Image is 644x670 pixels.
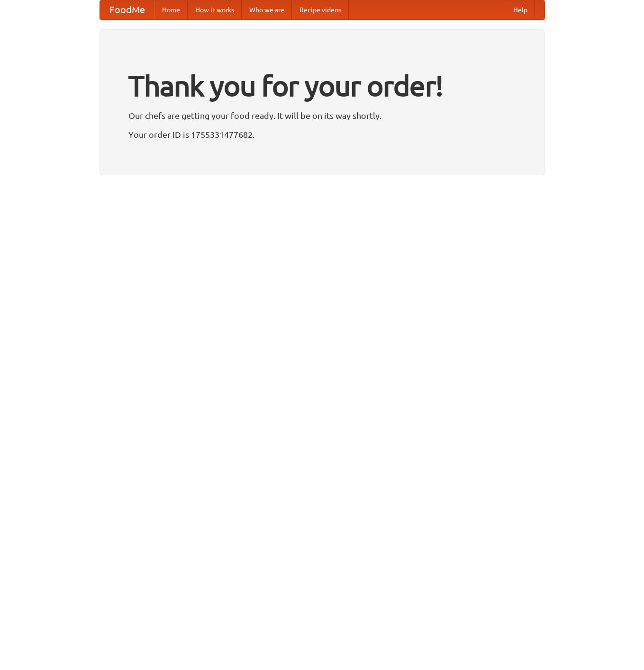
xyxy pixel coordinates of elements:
a: FoodMe [100,0,154,19]
a: Home [154,0,188,19]
p: Our chefs are getting your food ready. It will be on its way shortly. [128,108,516,123]
a: Help [506,0,535,19]
a: Recipe videos [292,0,349,19]
h1: Thank you for your order! [128,63,516,108]
a: Who we are [242,0,292,19]
p: Your order ID is 1755331477682. [128,127,516,142]
a: How it works [188,0,242,19]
